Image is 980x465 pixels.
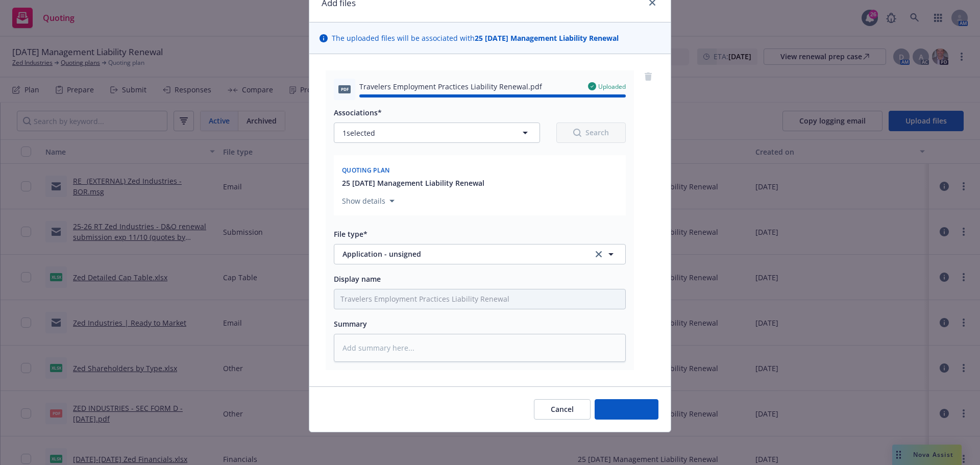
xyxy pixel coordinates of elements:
span: Cancel [551,404,574,414]
button: Add files [595,399,658,420]
span: Uploaded [598,82,626,91]
span: 1 selected [342,128,375,138]
span: Summary [334,319,367,329]
span: Associations* [334,108,382,117]
strong: 25 [DATE] Management Liability Renewal [475,33,619,43]
button: Show details [338,195,399,207]
a: clear selection [593,248,605,260]
button: Application - unsignedclear selection [334,244,626,264]
span: Application - unsigned [342,249,579,259]
span: Quoting plan [342,166,390,175]
input: Add display name here... [334,289,625,309]
span: Add files [611,404,642,414]
span: Display name [334,274,381,284]
button: Cancel [534,399,591,420]
span: File type* [334,229,367,239]
span: The uploaded files will be associated with [332,33,619,43]
button: 1selected [334,123,540,143]
span: Travelers Employment Practices Liability Renewal.pdf [359,81,542,92]
button: 25 [DATE] Management Liability Renewal [342,178,484,188]
a: remove [642,70,654,83]
span: pdf [338,85,351,93]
